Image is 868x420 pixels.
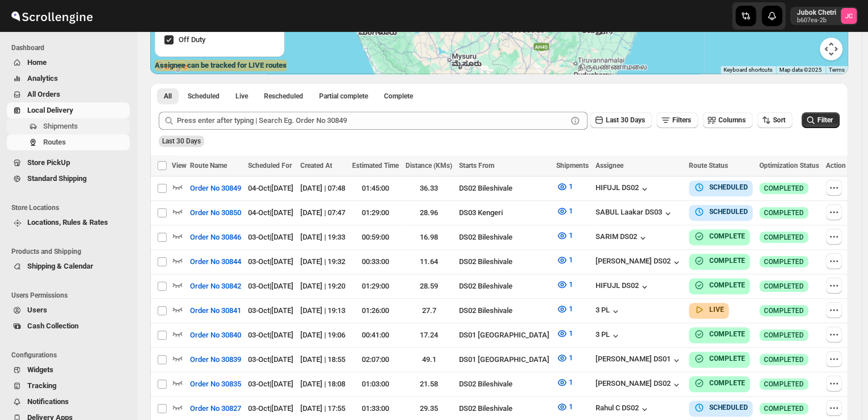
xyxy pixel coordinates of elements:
span: 03-Oct | [DATE] [248,233,294,241]
button: Shipping & Calendar [7,258,130,274]
button: 1 [549,398,580,416]
button: [PERSON_NAME] DS02 [596,379,682,390]
span: Order No 30840 [190,330,241,341]
span: Tracking [27,381,56,390]
img: Google [153,59,191,74]
button: Filter [801,112,840,128]
button: Order No 30827 [183,400,248,418]
div: DS02 Bileshivale [459,183,549,194]
div: DS02 Bileshivale [459,256,549,267]
span: 1 [569,231,573,240]
span: Complete [384,92,413,101]
span: Optimization Status [759,162,819,170]
span: Home [27,58,47,67]
span: 03-Oct | [DATE] [248,331,294,339]
button: All routes [157,88,179,104]
button: SABUL Laakar DS03 [596,208,673,219]
b: COMPLETE [709,232,745,240]
span: Dashboard [11,43,131,52]
div: [DATE] | 19:20 [300,281,345,292]
span: Starts From [459,162,494,170]
span: Shipments [43,122,78,130]
div: 28.96 [406,207,452,219]
span: COMPLETED [764,380,804,389]
button: LIVE [693,304,724,315]
button: 1 [549,300,580,318]
div: [DATE] | 07:48 [300,183,345,194]
b: LIVE [709,306,724,314]
button: SCHEDULED [693,182,748,193]
span: Local Delivery [27,106,73,114]
span: COMPLETED [764,306,804,315]
button: 1 [549,349,580,367]
span: Filters [672,116,691,124]
div: 01:29:00 [352,207,399,219]
span: 1 [569,353,573,362]
span: COMPLETED [764,404,804,413]
b: SCHEDULED [709,403,748,411]
div: 01:03:00 [352,378,399,390]
button: All Orders [7,87,130,102]
span: Filter [817,116,833,124]
span: All [164,92,172,101]
span: COMPLETED [764,355,804,364]
span: Estimated Time [352,162,399,170]
button: Analytics [7,71,130,87]
span: 1 [569,378,573,386]
div: [DATE] | 19:32 [300,256,345,267]
span: Store Locations [11,203,131,212]
span: Products and Shipping [11,247,131,256]
div: DS02 Bileshivale [459,305,549,316]
div: DS01 [GEOGRAPHIC_DATA] [459,330,549,341]
span: Notifications [27,397,69,406]
div: [DATE] | 17:55 [300,403,345,414]
button: [PERSON_NAME] DS01 [596,355,682,366]
button: 3 PL [596,330,621,341]
button: HIFUJL DS02 [596,281,650,293]
span: COMPLETED [764,184,804,193]
button: HIFUJL DS02 [596,183,650,195]
div: 01:33:00 [352,403,399,414]
div: 01:45:00 [352,183,399,194]
div: 00:41:00 [352,330,399,341]
div: SARIM DS02 [596,232,648,244]
button: SCHEDULED [693,206,748,217]
span: Last 30 Days [162,137,201,145]
span: 1 [569,304,573,313]
span: 1 [569,329,573,337]
span: Last 30 Days [606,116,645,124]
button: 3 PL [596,306,621,317]
span: All Orders [27,90,60,98]
span: Routes [43,138,66,146]
div: 00:59:00 [352,232,399,243]
div: 36.33 [406,183,452,194]
span: Route Name [190,162,227,170]
div: 11.64 [406,256,452,267]
div: 27.7 [406,305,452,316]
button: 1 [549,373,580,392]
span: Locations, Rules & Rates [27,218,108,227]
div: DS02 Bileshivale [459,403,549,414]
b: COMPLETE [709,355,745,363]
button: Users [7,302,130,318]
button: Order No 30840 [183,326,248,344]
span: View [172,162,187,170]
button: Last 30 Days [590,112,652,128]
button: Columns [702,112,753,128]
button: Tracking [7,378,130,394]
span: Partial complete [319,92,368,101]
button: 1 [549,251,580,269]
button: COMPLETE [693,328,745,340]
button: 1 [549,202,580,220]
p: Jubok Chetri [797,8,836,17]
button: 1 [549,275,580,294]
div: 02:07:00 [352,354,399,365]
span: Widgets [27,365,53,374]
p: b607ea-2b [797,17,836,24]
button: SCHEDULED [693,402,748,413]
button: Order No 30841 [183,302,248,320]
span: COMPLETED [764,233,804,242]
